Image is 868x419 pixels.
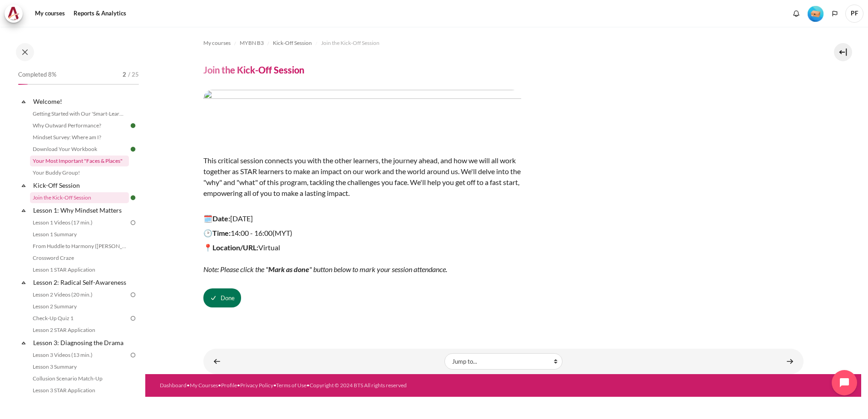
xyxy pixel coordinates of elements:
a: My courses [203,38,231,49]
img: Level #1 [808,6,824,22]
a: Crossword Craze [30,253,129,263]
a: User menu [845,5,863,23]
span: 14:00 - 16:00 [231,229,292,237]
div: 8% [18,84,28,85]
a: Copyright © 2024 BTS All rights reserved [310,382,407,389]
a: Kick-Off Session [273,38,312,49]
a: My courses [32,5,68,23]
a: Dashboard [160,382,187,389]
a: Architeck Architeck [5,5,27,23]
a: Privacy Policy [240,382,273,389]
div: Level #1 [808,5,824,22]
a: Your Buddy Group! [30,167,129,178]
span: 2 [123,70,126,79]
img: Done [129,122,137,130]
span: MYBN B3 [240,39,264,47]
img: To do [129,351,137,359]
span: Collapse [19,97,28,106]
nav: Navigation bar [203,36,804,50]
em: Note: Please click the " " button below to mark your session attendance. [203,265,447,273]
a: Lesson 1 Videos (17 min.) ► [781,352,799,370]
a: Getting Started with Our 'Smart-Learning' Platform [30,108,129,119]
div: • • • • • [160,381,542,390]
a: Welcome! [32,95,129,107]
span: Collapse [19,338,28,347]
a: Lesson 3 Summary [30,361,129,372]
a: Mindset Survey: Where am I? [30,132,129,143]
span: (MYT) [272,229,292,237]
a: Lesson 1 Summary [30,229,129,240]
img: To do [129,314,137,322]
img: Architeck [7,7,20,20]
span: Collapse [19,181,28,190]
a: Lesson 3 Videos (13 min.) [30,350,129,361]
a: Level #1 [804,5,827,22]
a: Lesson 2 STAR Application [30,325,129,336]
img: Done [129,145,137,153]
a: Kick-Off Session [32,179,129,191]
span: / 25 [128,70,139,79]
strong: 📍Location/URL: [203,243,258,252]
a: Terms of Use [276,382,306,389]
a: Lesson 2: Radical Self-Awareness [32,276,129,288]
h4: Join the Kick-Off Session [203,64,304,76]
a: Why Outward Performance? [30,120,129,131]
a: Lesson 3 STAR Application [30,385,129,396]
a: Reports & Analytics [70,5,129,23]
a: Lesson 1: Why Mindset Matters [32,204,129,216]
span: My courses [203,39,231,47]
strong: 🕑Time: [203,229,231,237]
a: Lesson 1 STAR Application [30,264,129,275]
strong: 🗓️Date: [203,214,230,223]
a: Lesson 1 Videos (17 min.) [30,217,129,228]
span: Completed 8% [18,70,56,79]
span: Done [221,294,235,303]
span: Virtual [203,243,447,273]
a: Lesson 2 Summary [30,301,129,312]
a: Lesson 2 Videos (20 min.) [30,289,129,300]
a: Download Your Workbook [30,144,129,155]
span: PF [845,5,863,23]
a: ◄ Your Buddy Group! [208,352,226,370]
a: Check-Up Quiz 1 [30,313,129,324]
span: Join the Kick-Off Session [321,39,380,47]
span: Collapse [19,206,28,215]
button: Languages [828,7,842,20]
a: From Huddle to Harmony ([PERSON_NAME]'s Story) [30,241,129,252]
div: Show notification window with no new notifications [789,7,803,20]
p: This critical session connects you with the other learners, the journey ahead, and how we will al... [203,144,521,209]
a: Join the Kick-Off Session [321,38,380,49]
a: Collusion Scenario Match-Up [30,373,129,384]
img: To do [129,219,137,227]
a: My Courses [190,382,218,389]
strong: Mark as done [268,265,309,273]
a: Join the Kick-Off Session [30,192,129,203]
a: Your Most Important "Faces & Places" [30,156,129,166]
a: Lesson 3: Diagnosing the Drama [32,336,129,349]
img: Done [129,194,137,202]
a: MYBN B3 [240,38,264,49]
section: Content [145,27,861,374]
a: Profile [221,382,237,389]
span: Collapse [19,278,28,287]
span: Kick-Off Session [273,39,312,47]
p: [DATE] [203,213,521,224]
button: Join the Kick-Off Session is marked as done. Press to undo. [203,288,241,307]
img: To do [129,291,137,299]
